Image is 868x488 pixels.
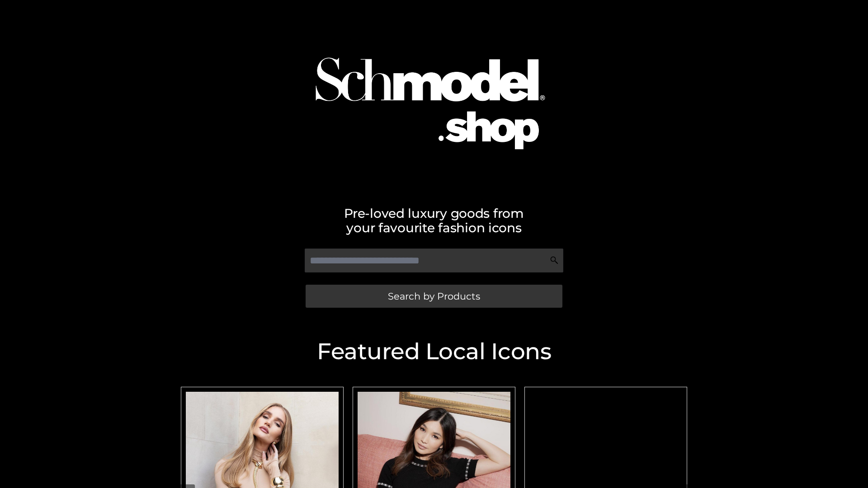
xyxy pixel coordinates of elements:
[306,285,562,308] a: Search by Products
[388,291,480,301] span: Search by Products
[176,206,692,235] h2: Pre-loved luxury goods from your favourite fashion icons
[176,340,692,363] h2: Featured Local Icons​
[550,256,559,265] img: Search Icon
